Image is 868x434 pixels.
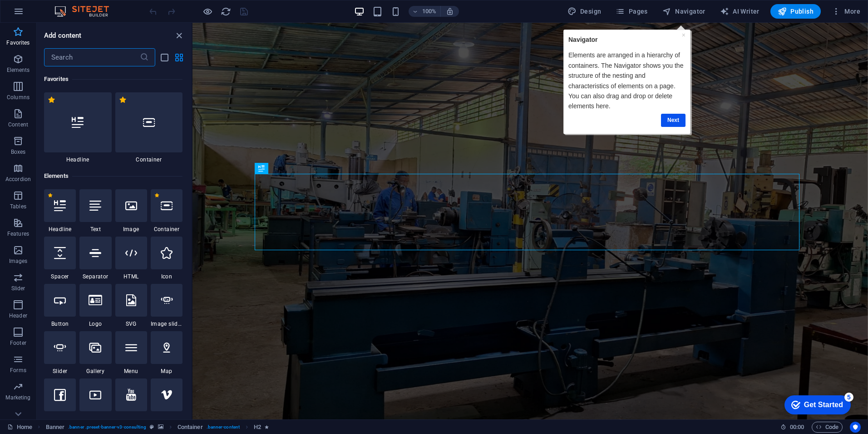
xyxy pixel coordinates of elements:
[115,284,147,328] div: SVG
[567,7,602,16] span: Design
[79,368,111,375] span: Gallery
[850,422,861,433] button: Usercentrics
[202,6,213,17] button: Click here to leave preview mode and continue editing
[44,30,82,41] h6: Add content
[221,6,231,17] i: Reload page
[48,96,55,104] span: Remove from favorites
[254,422,261,433] span: Click to select. Double-click to edit
[79,226,111,233] span: Text
[616,7,647,16] span: Pages
[115,320,147,328] span: SVG
[659,4,709,19] button: Navigator
[151,226,182,233] span: Container
[67,2,76,11] div: 5
[44,273,76,280] span: Spacer
[7,94,30,101] p: Columns
[151,273,182,280] span: Icon
[173,52,184,63] button: grid-view
[770,4,821,19] button: Publish
[207,422,240,433] span: . banner-content
[79,189,111,233] div: Text
[44,226,76,233] span: Headline
[44,331,76,375] div: Slider
[178,422,203,433] span: Click to select. Double-click to edit
[409,6,441,17] button: 100%
[115,226,147,233] span: Image
[44,92,112,163] div: Headline
[120,9,123,16] a: ×
[7,230,29,237] p: Features
[151,331,182,375] div: Map
[115,273,147,280] span: HTML
[5,176,31,183] p: Accordion
[79,320,111,328] span: Logo
[151,189,182,233] div: Container
[79,331,111,375] div: Gallery
[7,5,74,24] div: Get Started 5 items remaining, 0% complete
[173,30,184,41] button: close panel
[79,284,111,328] div: Logo
[158,424,163,429] i: This element contains a background
[44,156,112,163] span: Headline
[796,424,798,430] span: :
[9,312,27,319] p: Header
[662,7,705,16] span: Navigator
[422,6,437,17] h6: 100%
[790,422,804,433] span: 00 00
[265,424,269,429] i: Element contains an animation
[11,285,25,292] p: Slider
[720,7,759,16] span: AI Writer
[716,4,763,19] button: AI Writer
[44,189,76,233] div: Headline
[119,96,127,104] span: Remove from favorites
[10,203,26,210] p: Tables
[446,7,454,15] i: On resize automatically adjust zoom level to fit chosen device.
[44,320,76,328] span: Button
[115,156,183,163] span: Container
[44,48,140,66] input: Search
[68,422,146,433] span: . banner .preset-banner-v3-consulting
[52,6,120,17] img: Editor Logo
[220,6,231,17] button: reload
[9,257,28,265] p: Images
[10,367,26,374] p: Forms
[6,27,123,88] p: Elements are arranged in a hierarchy of containers. The Navigator shows you the structure of the ...
[151,237,182,280] div: Icon
[44,284,76,328] div: Button
[44,74,182,85] h6: Favorites
[115,92,183,163] div: Container
[151,320,182,328] span: Image slider
[115,368,147,375] span: Menu
[832,7,860,16] span: More
[159,52,170,63] button: list-view
[79,237,111,280] div: Separator
[7,66,30,74] p: Elements
[11,148,26,156] p: Boxes
[115,189,147,233] div: Image
[99,91,123,104] a: Next
[8,121,28,128] p: Content
[812,422,843,433] button: Code
[816,422,838,433] span: Code
[5,394,30,401] p: Marketing
[151,284,182,328] div: Image slider
[79,273,111,280] span: Separator
[564,4,605,19] div: Design (Ctrl+Alt+Y)
[6,39,30,46] p: Favorites
[564,4,605,19] button: Design
[120,7,123,17] div: Close tooltip
[48,193,53,198] span: Remove from favorites
[780,422,804,433] h6: Session time
[828,4,864,19] button: More
[115,237,147,280] div: HTML
[46,422,269,433] nav: breadcrumb
[10,339,26,347] p: Footer
[27,10,66,18] div: Get Started
[612,4,651,19] button: Pages
[44,171,182,182] h6: Elements
[46,422,65,433] span: Click to select. Double-click to edit
[44,237,76,280] div: Spacer
[778,7,814,16] span: Publish
[44,368,76,375] span: Slider
[115,331,147,375] div: Menu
